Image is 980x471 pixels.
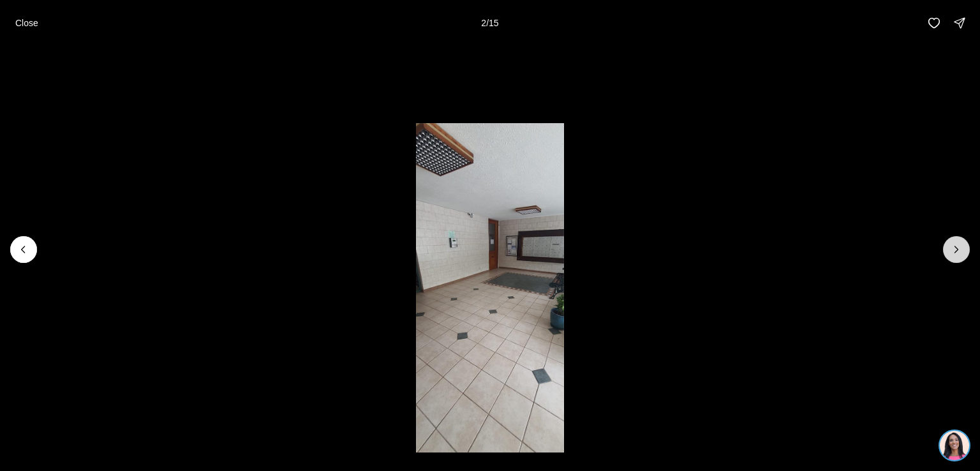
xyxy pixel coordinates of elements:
[481,18,498,28] p: 2 / 15
[15,18,38,28] p: Close
[10,236,37,263] button: Previous slide
[943,236,970,263] button: Next slide
[8,8,37,37] img: be3d4b55-7850-4bcb-9297-a2f9cd376e78.png
[8,10,46,36] button: Close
